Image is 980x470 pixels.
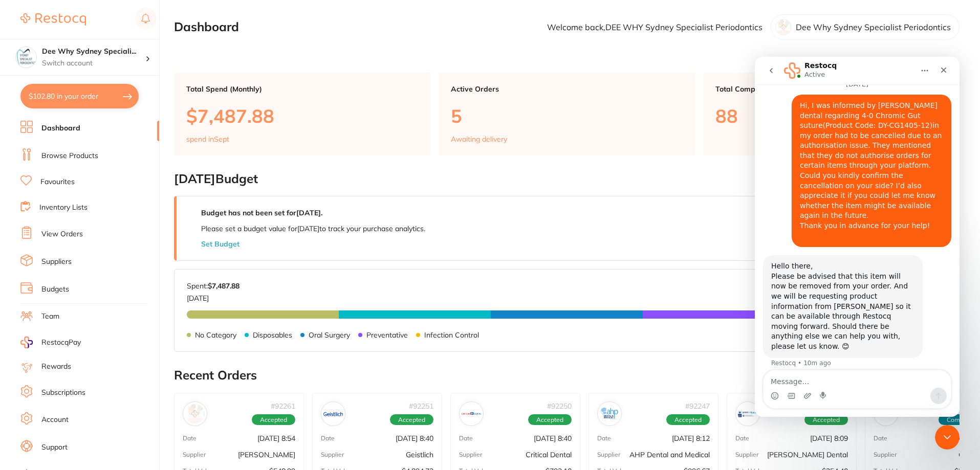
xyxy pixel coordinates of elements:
[20,337,81,348] a: RestocqPay
[40,177,75,187] a: Favourites
[366,331,408,339] p: Preventative
[597,451,620,458] p: Supplier
[271,402,295,410] p: # 92261
[804,414,848,426] span: Accepted
[185,404,205,423] img: Adam Dental
[451,135,507,143] p: Awaiting delivery
[41,362,71,372] a: Rewards
[547,402,572,410] p: # 92250
[547,23,763,32] p: Welcome back, DEE WHY Sydney Specialist Periodontics
[935,425,960,450] iframe: Intercom live chat
[629,451,710,459] p: AHP Dental and Medical
[409,402,433,410] p: # 92251
[874,435,887,442] p: Date
[685,402,710,410] p: # 92247
[20,84,139,108] button: $102.80 in your order
[174,73,430,155] a: Total Spend (Monthly)$7,487.88spend inSept
[174,368,960,383] h2: Recent Orders
[424,331,479,339] p: Infection Control
[208,281,239,290] strong: $7,487.88
[42,47,145,57] h4: Dee Why Sydney Specialist Periodontics
[451,105,683,126] p: 5
[321,435,335,442] p: Date
[183,435,197,442] p: Date
[715,105,947,126] p: 88
[439,73,695,155] a: Active Orders5Awaiting delivery
[186,105,418,126] p: $7,487.88
[195,331,236,339] p: No Category
[528,414,572,426] span: Accepted
[666,414,710,426] span: Accepted
[41,151,98,161] a: Browse Products
[174,20,239,34] h2: Dashboard
[186,85,418,93] p: Total Spend (Monthly)
[201,208,322,217] strong: Budget has not been set for [DATE] .
[16,47,36,68] img: Dee Why Sydney Specialist Periodontics
[39,203,88,213] a: Inventory Lists
[257,434,295,442] p: [DATE] 8:54
[41,415,69,425] a: Account
[201,225,425,233] p: Please set a budget value for [DATE] to track your purchase analytics.
[390,414,433,426] span: Accepted
[41,123,80,133] a: Dashboard
[874,451,897,458] p: Supplier
[767,451,848,459] p: [PERSON_NAME] Dental
[735,435,749,442] p: Date
[810,434,848,442] p: [DATE] 8:09
[253,331,292,339] p: Disposables
[41,257,72,267] a: Suppliers
[462,404,481,423] img: Critical Dental
[41,442,68,453] a: Support
[323,404,343,423] img: Geistlich
[703,73,960,155] a: Total Completed Orders88
[20,8,86,31] a: Restocq Logo
[183,451,206,458] p: Supplier
[20,337,33,348] img: RestocqPay
[597,435,611,442] p: Date
[534,434,572,442] p: [DATE] 8:40
[738,404,757,423] img: Erskine Dental
[201,240,239,248] button: Set Budget
[41,311,59,322] a: Team
[672,434,710,442] p: [DATE] 8:12
[321,451,344,458] p: Supplier
[187,290,239,302] p: [DATE]
[755,57,960,417] iframe: Intercom live chat
[735,451,758,458] p: Supplier
[451,85,683,93] p: Active Orders
[41,284,69,295] a: Budgets
[20,13,86,26] img: Restocq Logo
[406,451,433,459] p: Geistlich
[186,135,229,143] p: spend in Sept
[41,229,83,239] a: View Orders
[41,338,81,348] span: RestocqPay
[41,388,85,398] a: Subscriptions
[526,451,572,459] p: Critical Dental
[459,451,482,458] p: Supplier
[309,331,350,339] p: Oral Surgery
[396,434,433,442] p: [DATE] 8:40
[187,282,239,290] p: Spent:
[238,451,295,459] p: [PERSON_NAME]
[42,58,145,69] p: Switch account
